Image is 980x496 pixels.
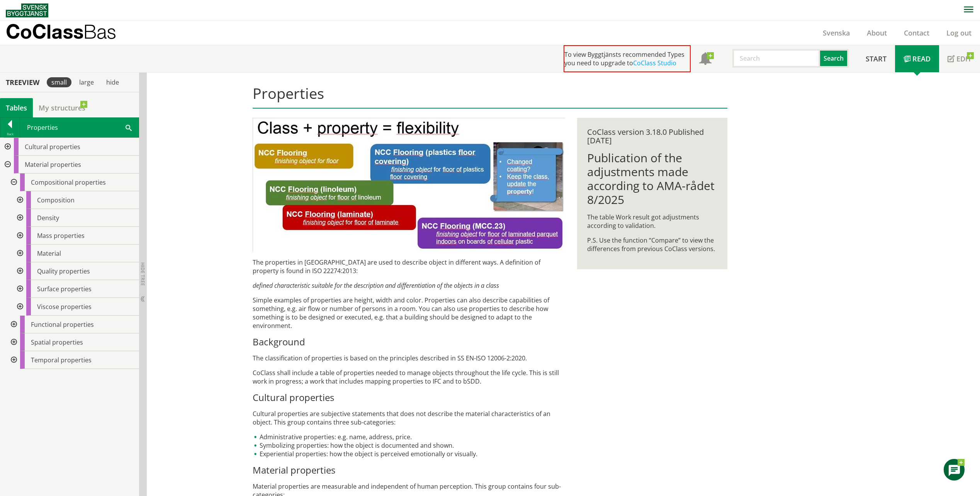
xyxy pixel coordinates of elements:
[0,131,20,137] div: Back
[31,356,92,364] span: Temporal properties
[102,77,124,87] div: hide
[37,285,92,293] span: Surface properties
[633,59,676,67] a: CoClass Studio
[858,28,895,37] a: About
[253,392,565,403] h3: Cultural properties
[37,249,61,258] span: Material
[253,281,499,290] em: defined characteristic suitable for the description and differentiation of the objects in a class
[126,123,132,131] span: Search within table
[587,236,717,253] p: P.S. Use the function “Compare” to view the differences from previous CoClass versions.
[895,28,938,37] a: Contact
[253,258,565,275] p: The properties in [GEOGRAPHIC_DATA] are used to describe object in different ways. A definition o...
[6,27,116,36] p: CoClass
[31,338,83,347] span: Spatial properties
[31,178,106,187] span: Compositional properties
[75,77,99,87] div: large
[253,296,565,330] p: Simple examples of properties are height, width and color. Properties can also describe capabilit...
[253,118,565,252] img: bild-till-egenskaper-eng.JPG
[83,20,116,43] span: Bas
[253,433,565,441] li: Administrative properties: e.g. name, address, price.
[587,128,717,145] div: CoClass version 3.18.0 Published [DATE]
[820,49,849,68] button: Search
[37,196,75,204] span: Composition
[253,336,565,348] h3: Background
[938,28,980,37] a: Log out
[6,3,48,17] img: Svensk Byggtjänst
[47,77,71,87] div: small
[814,28,858,37] a: Svenska
[20,118,139,137] div: Properties
[37,214,59,222] span: Density
[37,302,92,311] span: Viscose properties
[732,49,820,68] input: Search
[564,45,691,72] div: To view Byggtjänsts recommended Types you need to upgrade to
[956,54,972,63] span: Edit
[37,231,85,240] span: Mass properties
[939,45,980,72] a: Edit
[912,54,931,63] span: Read
[587,151,717,207] h1: Publication of the adjustments made according to AMA-rådet 8/2025
[253,354,565,362] p: The classification of properties is based on the principles described in SS EN-ISO 12006-2:2020.
[895,45,939,72] a: Read
[6,21,133,45] a: CoClassBas
[699,53,712,66] span: Notifications
[253,464,565,476] h3: Material properties
[253,85,727,109] h1: Properties
[33,98,91,117] a: My structures
[253,450,565,458] li: Experiential properties: how the object is perceived emotionally or visually.
[587,213,717,230] p: The table Work result got adjustments according to validation.
[25,160,81,169] span: Material properties
[253,441,565,450] li: Symbolizing properties: how the object is documented and shown.
[37,267,90,275] span: Quality properties
[25,143,80,151] span: Cultural properties
[31,320,94,329] span: Functional properties
[139,262,146,286] span: Hide tree
[2,78,44,87] div: Treeview
[866,54,887,63] span: Start
[253,369,565,386] p: CoClass shall include a table of properties needed to manage objects throughout the life cycle. T...
[857,45,895,72] a: Start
